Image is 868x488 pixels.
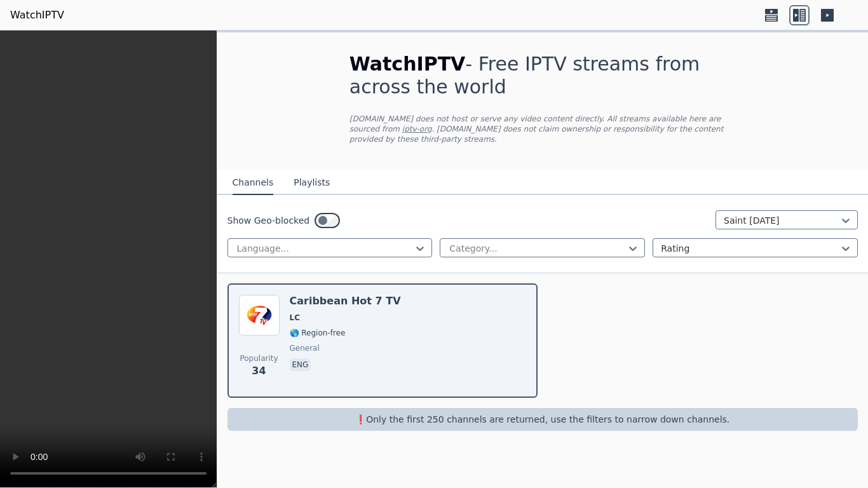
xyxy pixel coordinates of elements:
span: Popularity [240,353,278,363]
h1: - Free IPTV streams from across the world [349,53,736,98]
span: 34 [252,363,266,379]
span: 🌎 Region-free [290,328,346,338]
img: Caribbean Hot 7 TV [239,295,280,335]
a: WatchIPTV [10,8,64,23]
button: Channels [233,171,274,195]
span: WatchIPTV [349,53,466,75]
button: Playlists [294,171,330,195]
p: ❗️Only the first 250 channels are returned, use the filters to narrow down channels. [233,413,853,426]
span: general [290,343,320,353]
p: eng [290,358,311,371]
p: [DOMAIN_NAME] does not host or serve any video content directly. All streams available here are s... [349,114,736,144]
span: LC [290,313,300,323]
a: iptv-org [402,125,432,133]
label: Show Geo-blocked [227,214,310,227]
h6: Caribbean Hot 7 TV [290,295,401,308]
